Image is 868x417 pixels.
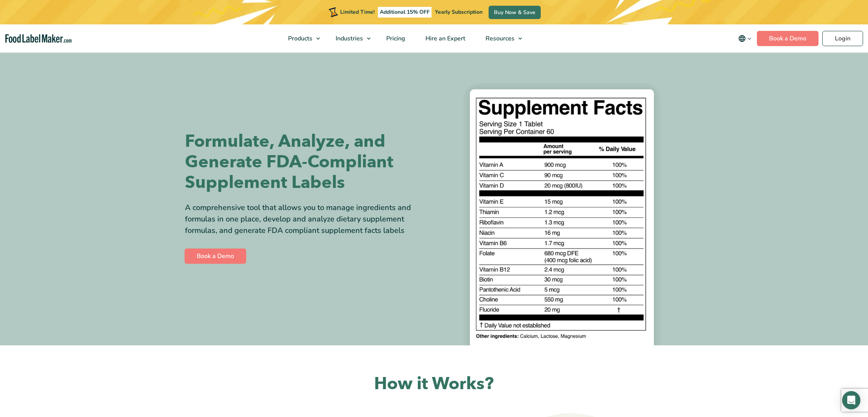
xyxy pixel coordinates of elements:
[185,249,246,264] a: Book a Demo
[822,31,863,46] a: Login
[423,34,466,43] span: Hire an Expert
[435,8,483,16] span: Yearly Subscription
[286,34,313,43] span: Products
[376,24,414,53] a: Pricing
[378,7,432,18] span: Additional 15% OFF
[204,373,664,395] h2: How it Works?
[185,131,428,193] h1: Formulate, Analyze, and Generate FDA-Compliant Supplement Labels
[185,202,428,236] div: A comprehensive tool that allows you to manage ingredients and formulas in one place, develop and...
[757,31,819,46] a: Book a Demo
[340,8,374,16] span: Limited Time!
[842,391,860,409] div: Open Intercom Messenger
[384,34,406,43] span: Pricing
[483,34,515,43] span: Resources
[489,6,541,19] a: Buy Now & Save
[326,24,374,53] a: Industries
[278,24,324,53] a: Products
[416,24,474,53] a: Hire an Expert
[333,34,364,43] span: Industries
[476,24,526,53] a: Resources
